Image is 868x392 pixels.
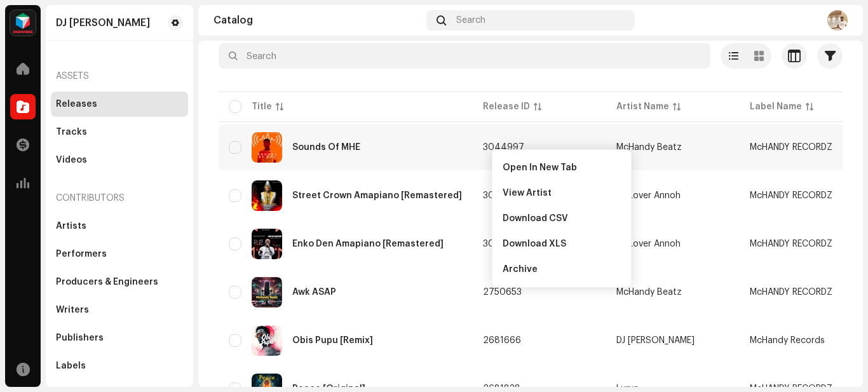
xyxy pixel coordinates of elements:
img: b9607b71-1457-4de3-a7f3-269a7b0a9c91 [252,132,282,163]
span: McHANDY RECORDZ [750,191,832,200]
re-m-nav-item: Labels [51,353,188,379]
re-m-nav-item: Producers & Engineers [51,269,188,295]
re-a-nav-header: Contributors [51,183,188,213]
span: McHandy Beatz [616,288,729,297]
div: Artists [56,221,86,231]
div: McLover Annoh [616,191,681,200]
input: Search [219,43,710,69]
img: feab3aad-9b62-475c-8caf-26f15a9573ee [10,10,36,36]
div: McLover Annoh [616,240,681,248]
re-m-nav-item: Tracks [51,119,188,145]
re-m-nav-item: Performers [51,241,188,267]
div: Publishers [56,333,104,343]
img: 04cccc89-2baf-44f2-8208-5eb9a2de47f0 [252,229,282,259]
div: Artist Name [616,100,669,113]
div: DJ [PERSON_NAME] [616,336,695,345]
img: af527d17-9eb6-4ac2-b531-39168b4957b6 [827,10,848,30]
re-m-nav-item: Videos [51,147,188,173]
span: 2750653 [483,288,522,297]
span: Download XLS [503,239,566,249]
div: Videos [56,155,87,165]
li: Open In New Tab [498,155,626,180]
div: DJ McLover [56,18,150,28]
span: McHANDY RECORDZ [750,143,832,152]
span: DJ McLover [616,336,729,345]
img: 723ef09a-625f-4eb3-8a61-dee9206151bc [252,277,282,308]
re-m-nav-item: Writers [51,297,188,323]
span: McLover Annoh [616,240,729,248]
div: Obis Pupu [Remix] [292,336,373,345]
span: 2681666 [483,336,521,345]
div: Tracks [56,127,87,137]
div: Awk ASAP [292,288,336,297]
div: Title [252,100,272,113]
div: McHandy Beatz [616,288,682,297]
div: Sounds Of MHE [292,143,360,152]
span: McHANDY RECORDZ [750,288,832,297]
div: Enko Den Amapiano [Remastered] [292,240,444,248]
div: Release ID [483,100,530,113]
span: 3044997 [483,143,524,152]
re-m-nav-item: Releases [51,91,188,117]
img: 3a4f319d-5042-492c-8ca5-ef0464c1e76b [252,180,282,211]
span: Open In New Tab [503,163,577,173]
re-m-nav-item: Artists [51,213,188,239]
li: Download XLS [498,231,626,257]
span: 3044468 [483,191,525,200]
div: Catalog [214,15,421,25]
div: Releases [56,99,97,109]
span: McHandy Beatz [616,143,729,152]
div: Labels [56,361,86,371]
li: View Artist [498,180,626,206]
div: Performers [56,249,107,259]
div: Producers & Engineers [56,277,158,287]
span: Search [456,15,485,25]
div: Label Name [750,100,802,113]
span: McLover Annoh [616,191,729,200]
re-m-nav-item: Publishers [51,325,188,351]
span: McHANDY RECORDZ [750,240,832,248]
span: McHandy Records [750,336,825,345]
li: Archive [498,257,626,282]
span: View Artist [503,188,552,198]
div: McHandy Beatz [616,143,682,152]
span: 3044474 [483,240,525,248]
re-a-nav-header: Assets [51,61,188,91]
img: 6ac07d0b-6b07-4185-91d2-f4caa7f327d9 [252,325,282,356]
div: Writers [56,305,89,315]
span: Archive [503,264,538,274]
span: Download CSV [503,213,568,224]
div: Street Crown Amapiano [Remastered] [292,191,462,200]
li: Download CSV [498,206,626,231]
